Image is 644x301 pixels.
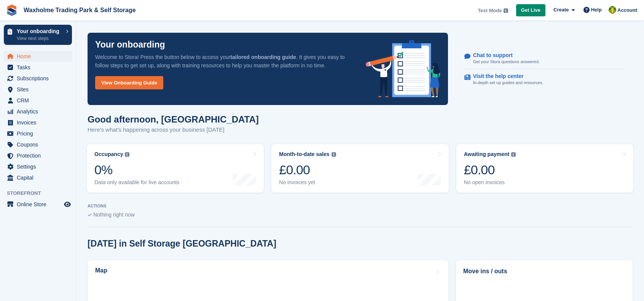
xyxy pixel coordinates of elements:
[4,128,72,139] a: menu
[464,151,510,158] div: Awaiting payment
[617,6,637,14] span: Account
[473,59,540,65] p: Get your Stora questions answered.
[17,95,62,106] span: CRM
[6,5,18,16] img: stora-icon-8386f47178a22dfd0bd8f6a31ec36ba5ce8667c1dd55bd0f319d3a0aa187defe.svg
[88,126,259,134] p: Here's what's happening across your business [DATE]
[17,35,62,42] p: View next steps
[516,4,545,17] a: Get Live
[473,80,544,86] p: In-depth set up guides and resources.
[17,84,62,95] span: Sites
[93,212,135,218] span: Nothing right now
[63,200,72,209] a: Preview store
[456,144,633,193] a: Awaiting payment £0.00 No open invoices
[609,6,616,14] img: Waxholme Self Storage
[279,151,329,158] div: Month-to-date sales
[95,40,165,49] p: Your onboarding
[21,4,139,16] a: Waxholme Trading Park & Self Storage
[4,117,72,128] a: menu
[366,40,440,97] img: onboarding-info-6c161a55d2c0e0a8cae90662b2fe09162a5109e8cc188191df67fb4f79e88e88.svg
[17,150,62,161] span: Protection
[4,139,72,150] a: menu
[464,69,625,90] a: Visit the help center In-depth set up guides and resources.
[271,144,448,193] a: Month-to-date sales £0.00 No invoices yet
[17,29,62,34] p: Your onboarding
[4,84,72,95] a: menu
[17,172,62,183] span: Capital
[88,204,633,209] p: ACTIONS
[279,162,336,178] div: £0.00
[4,161,72,172] a: menu
[4,172,72,183] a: menu
[17,51,62,62] span: Home
[17,106,62,117] span: Analytics
[17,117,62,128] span: Invoices
[464,162,516,178] div: £0.00
[553,6,569,14] span: Create
[95,76,163,89] a: View Onboarding Guide
[591,6,602,14] span: Help
[4,51,72,62] a: menu
[4,150,72,161] a: menu
[463,267,625,276] h2: Move ins / outs
[87,144,264,193] a: Occupancy 0% Data only available for live accounts
[95,53,354,70] p: Welcome to Stora! Press the button below to access your . It gives you easy to follow steps to ge...
[521,6,540,14] span: Get Live
[478,7,502,14] span: Test Mode
[17,139,62,150] span: Coupons
[88,239,276,249] h2: [DATE] in Self Storage [GEOGRAPHIC_DATA]
[94,162,179,178] div: 0%
[4,106,72,117] a: menu
[473,52,534,59] p: Chat to support
[95,267,107,274] h2: Map
[88,114,259,124] h1: Good afternoon, [GEOGRAPHIC_DATA]
[464,48,625,69] a: Chat to support Get your Stora questions answered.
[94,151,123,158] div: Occupancy
[17,161,62,172] span: Settings
[17,62,62,73] span: Tasks
[332,152,336,157] img: icon-info-grey-7440780725fd019a000dd9b08b2336e03edf1995a4989e88bcd33f0948082b44.svg
[7,190,76,197] span: Storefront
[125,152,129,157] img: icon-info-grey-7440780725fd019a000dd9b08b2336e03edf1995a4989e88bcd33f0948082b44.svg
[17,128,62,139] span: Pricing
[94,179,179,186] div: Data only available for live accounts
[4,95,72,106] a: menu
[464,179,516,186] div: No open invoices
[473,73,537,80] p: Visit the help center
[511,152,516,157] img: icon-info-grey-7440780725fd019a000dd9b08b2336e03edf1995a4989e88bcd33f0948082b44.svg
[504,8,508,13] img: icon-info-grey-7440780725fd019a000dd9b08b2336e03edf1995a4989e88bcd33f0948082b44.svg
[4,62,72,73] a: menu
[17,199,62,210] span: Online Store
[17,73,62,84] span: Subscriptions
[4,73,72,84] a: menu
[279,179,336,186] div: No invoices yet
[88,213,92,217] img: blank_slate_check_icon-ba018cac091ee9be17c0a81a6c232d5eb81de652e7a59be601be346b1b6ddf79.svg
[230,54,296,60] strong: tailored onboarding guide
[4,25,72,45] a: Your onboarding View next steps
[4,199,72,210] a: menu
